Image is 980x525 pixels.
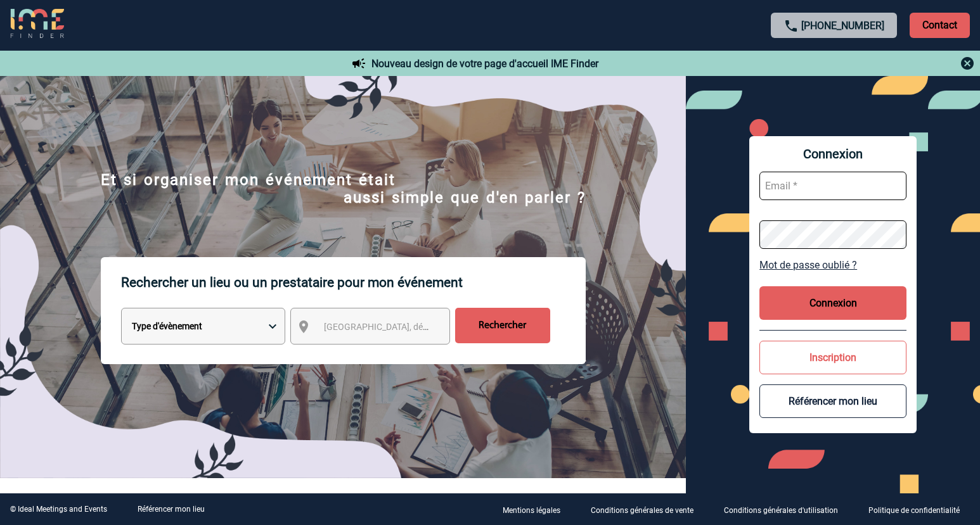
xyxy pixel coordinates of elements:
div: © Ideal Meetings and Events [10,505,107,514]
span: Connexion [759,146,906,161]
a: Conditions générales d'utilisation [714,503,858,516]
a: Politique de confidentialité [858,503,980,516]
p: Conditions générales d'utilisation [724,506,838,515]
button: Référencer mon lieu [759,384,906,418]
p: Conditions générales de vente [591,506,693,515]
button: Connexion [759,286,906,320]
img: call-24-px.png [783,18,799,34]
p: Contact [910,13,970,38]
a: Mot de passe oublié ? [759,259,906,271]
input: Rechercher [455,308,550,343]
a: Référencer mon lieu [138,505,205,514]
p: Politique de confidentialité [868,506,960,515]
p: Mentions légales [503,506,560,515]
input: Email * [759,172,906,200]
span: [GEOGRAPHIC_DATA], département, région... [324,322,500,332]
button: Inscription [759,341,906,374]
a: Conditions générales de vente [581,503,714,516]
a: Mentions légales [493,503,581,516]
p: Rechercher un lieu ou un prestataire pour mon événement [121,257,586,308]
a: [PHONE_NUMBER] [801,20,884,32]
